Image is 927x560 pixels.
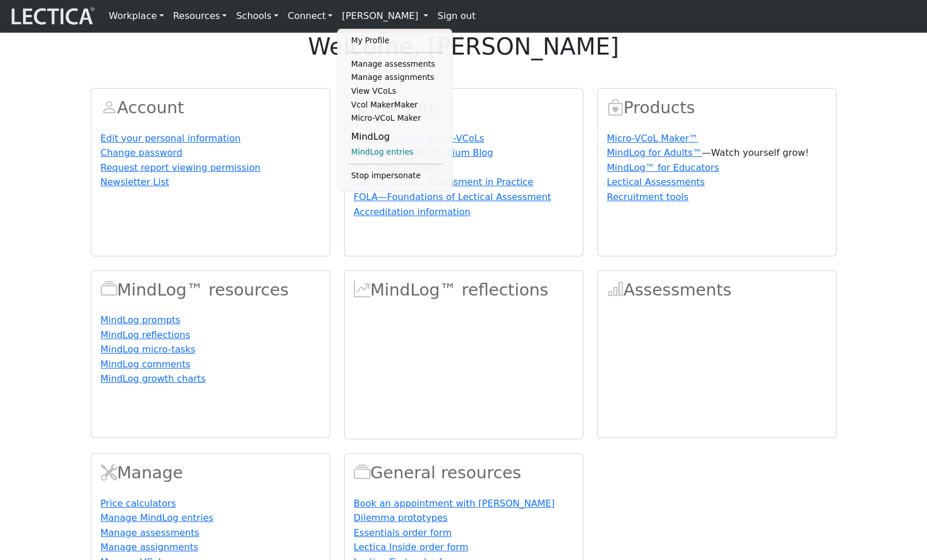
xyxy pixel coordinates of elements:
a: Lectica Inside order form [354,542,468,553]
a: Manage assessments [348,57,443,71]
a: [PERSON_NAME] Medium Blog [354,147,493,158]
a: Edit your personal information [101,133,241,144]
a: Price calculators [101,498,176,509]
a: Book an appointment with [PERSON_NAME] [354,498,555,509]
a: Recruitment tools [607,191,689,202]
img: lecticalive [9,5,95,27]
a: Workplace [104,5,169,28]
a: Micro-VCoL Maker™ [607,133,699,144]
a: Vcol MakerMaker [348,98,443,112]
a: MindLog entries [348,145,443,159]
a: MindLog for Adults™ [607,147,702,158]
a: FOLA—Foundations of Lectical Assessment [354,191,551,202]
a: MindLog comments [101,359,191,370]
a: Manage assessments [101,527,200,538]
span: MindLog™ resources [101,280,117,300]
a: Schools [231,5,283,28]
h2: Products [607,98,827,118]
a: Resources [169,5,232,28]
a: [PERSON_NAME] [337,5,433,28]
h2: Manage [101,463,321,483]
a: Lectical Assessments [607,177,705,187]
a: View VCoLs [348,85,443,98]
span: Products [607,98,624,117]
h2: Account [101,98,321,118]
a: Manage MindLog entries [101,512,213,523]
span: Assessments [607,280,624,300]
h2: MindLog™ resources [101,280,321,300]
a: MindLog reflections [101,329,190,340]
a: Manage assignments [348,71,443,85]
a: Essentials order form [354,527,452,538]
a: MindLog micro-tasks [101,344,196,355]
span: Resources [354,463,371,482]
h2: Institute [354,98,574,118]
span: MindLog [354,280,371,300]
a: MindLog growth charts [101,373,206,384]
a: Sign out [433,5,480,28]
p: —Watch yourself grow! [607,146,827,160]
li: MindLog [348,128,443,145]
a: Micro-VCoL Maker [348,112,443,125]
a: MindLog prompts [101,314,181,325]
a: MindLog™ for Educators [607,162,719,173]
a: Connect [283,5,337,28]
h2: General resources [354,463,574,483]
ul: [PERSON_NAME] [348,34,443,182]
a: Accreditation information [354,206,471,217]
a: Change password [101,147,182,158]
span: Manage [101,463,117,482]
a: Stop impersonate [348,169,443,183]
a: Dilemma prototypes [354,512,448,523]
a: Manage assignments [101,542,199,553]
a: Request report viewing permission [101,162,261,173]
h2: MindLog™ reflections [354,280,574,300]
span: Account [101,98,117,117]
a: My Profile [348,34,443,48]
h2: Assessments [607,280,827,300]
a: Newsletter List [101,177,170,187]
